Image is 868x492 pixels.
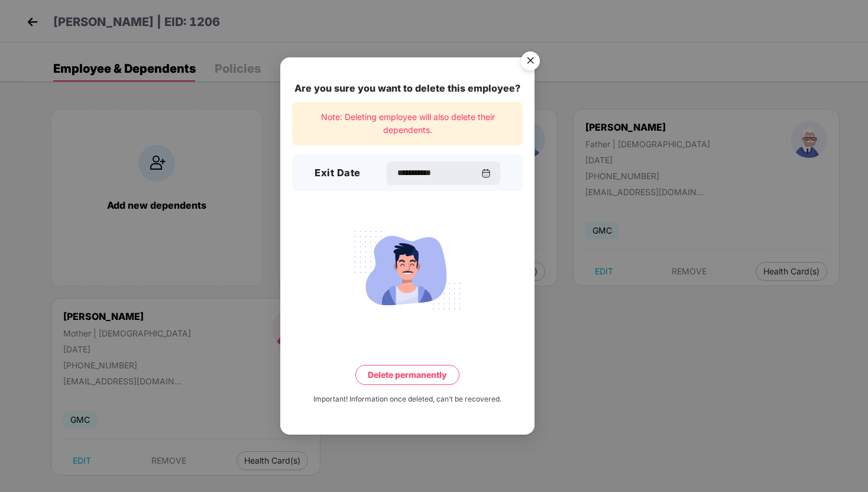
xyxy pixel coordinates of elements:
div: Note: Deleting employee will also delete their dependents. [292,102,523,146]
h3: Exit Date [315,166,361,181]
button: Delete permanently [355,365,459,385]
div: Are you sure you want to delete this employee? [292,81,523,96]
img: svg+xml;base64,PHN2ZyB4bWxucz0iaHR0cDovL3d3dy53My5vcmcvMjAwMC9zdmciIHdpZHRoPSIyMjQiIGhlaWdodD0iMT... [341,224,474,316]
img: svg+xml;base64,PHN2ZyBpZD0iQ2FsZW5kYXItMzJ4MzIiIHhtbG5zPSJodHRwOi8vd3d3LnczLm9yZy8yMDAwL3N2ZyIgd2... [481,169,491,178]
button: Close [514,46,546,78]
img: svg+xml;base64,PHN2ZyB4bWxucz0iaHR0cDovL3d3dy53My5vcmcvMjAwMC9zdmciIHdpZHRoPSI1NiIgaGVpZ2h0PSI1Ni... [514,46,547,79]
div: Important! Information once deleted, can’t be recovered. [313,394,501,405]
